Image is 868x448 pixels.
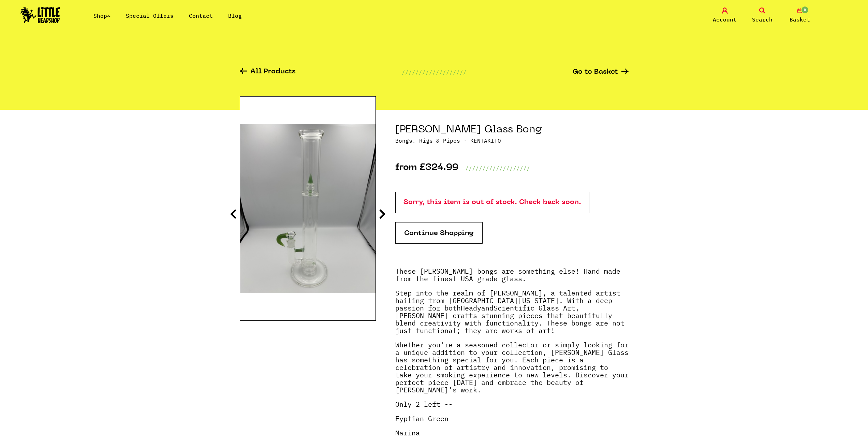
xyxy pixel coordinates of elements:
a: Shop [93,12,111,19]
p: from £324.99 [395,164,458,172]
a: Blog [228,12,242,19]
p: Only 2 left -- [395,401,629,415]
h1: [PERSON_NAME] Glass Bong [395,124,629,136]
span: Account [713,15,737,24]
a: Bongs, Rigs & Pipes [395,137,460,144]
p: Sorry, this item is out of stock. Check back soon. [395,192,589,213]
p: Whether you're a seasoned collector or simply looking for a unique addition to your collection, [... [395,341,629,401]
a: Go to Basket [573,69,629,76]
span: 0 [801,6,809,14]
img: Kenta Kito Glass Bong image 1 [240,124,376,293]
p: Eyptian Green [395,415,629,429]
strong: Heady [461,303,481,313]
p: /////////////////// [402,68,467,76]
a: Search [745,8,779,24]
span: Search [752,15,773,24]
p: · KENTAKITO [395,136,629,145]
img: Little Head Shop Logo [20,7,60,23]
a: Special Offers [126,12,174,19]
a: Contact [189,12,213,19]
p: /////////////////// [465,164,530,172]
a: 0 Basket [783,8,817,24]
strong: Scientific Glass Art [494,303,575,313]
a: Continue Shopping [395,222,483,244]
p: Marina [395,429,629,444]
p: These [PERSON_NAME] bongs are something else! Hand made from the finest USA grade glass. [395,268,629,289]
p: Step into the realm of [PERSON_NAME], a talented artist hailing from [GEOGRAPHIC_DATA][US_STATE].... [395,289,629,341]
a: All Products [240,68,296,76]
span: Basket [790,15,810,24]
